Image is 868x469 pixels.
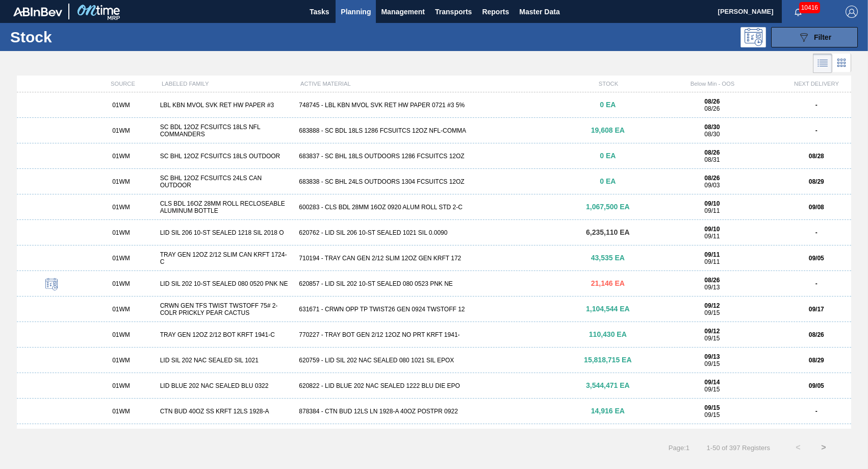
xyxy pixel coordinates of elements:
[705,444,770,452] span: 1 - 50 of 397 Registers
[704,226,720,233] strong: 09/10
[832,54,851,73] div: Card Vision
[295,280,573,287] div: 620857 - LID SIL 202 10-ST SEALED 080 0523 PNK NE
[156,102,295,109] div: LBL KBN MVOL SVK RET HW PAPER #3
[112,153,130,160] span: 01WM
[704,98,720,105] strong: 08/26
[809,357,824,364] strong: 08/29
[21,278,82,292] div: Scheduled Stock
[643,81,782,87] div: Below Min - OOS
[809,153,824,160] strong: 08/28
[296,81,574,87] div: ACTIVE MATERIAL
[112,178,130,185] span: 01WM
[112,229,130,236] span: 01WM
[586,305,630,313] span: 1,104,544 EA
[704,386,720,393] span: 09/15
[600,101,616,109] span: 0 EA
[295,306,573,313] div: 631671 - CRWN OPP TP TWIST26 GEN 0924 TWSTOFF 12
[771,27,858,47] button: Filter
[308,6,330,18] span: Tasks
[704,335,720,342] span: 09/15
[158,81,296,87] div: LABELED FAMILY
[589,330,627,338] span: 110,430 EA
[704,277,720,284] strong: 08/26
[156,251,295,265] div: TRAY GEN 12OZ 2/12 SLIM CAN KRFT 1724-C
[704,379,720,386] strong: 09/14
[591,126,625,134] span: 19,608 EA
[704,207,720,214] span: 09/11
[600,152,616,160] span: 0 EA
[156,357,295,364] div: LID SIL 202 NAC SEALED SIL 1021
[669,444,690,452] span: Page : 1
[341,6,371,18] span: Planning
[156,302,295,316] div: CRWN GEN TFS TWIST TWSTOFF 75# 2-COLR PRICKLY PEAR CACTUS
[815,102,818,109] strong: -
[10,31,160,43] h1: Stock
[591,254,625,262] span: 43,535 EA
[811,435,836,460] button: >
[295,229,573,236] div: 620762 - LID SIL 206 10-ST SEALED 1021 SIL 0.0090
[704,411,720,418] span: 09/15
[704,175,720,182] strong: 08/26
[574,81,643,87] div: STOCK
[112,306,130,313] span: 01WM
[295,153,573,160] div: 683837 - SC BHL 18LS OUTDOORS 1286 FCSUITCS 12OZ
[112,357,130,364] span: 01WM
[815,408,818,415] strong: -
[112,102,130,109] span: 01WM
[156,200,295,214] div: CLS BDL 16OZ 28MM ROLL RECLOSEABLE ALUMINUM BOTTLE
[112,382,130,389] span: 01WM
[809,178,824,185] strong: 08/29
[295,127,573,134] div: 683888 - SC BDL 18LS 1286 FCSUITCS 12OZ NFL-COMMA
[704,131,720,138] span: 08/30
[846,6,858,18] img: Logout
[156,280,295,287] div: LID SIL 202 10-ST SEALED 080 0520 PNK NE
[815,280,818,287] strong: -
[295,102,573,109] div: 748745 - LBL KBN MVOL SVK RET HW PAPER 0721 #3 5%
[482,6,509,18] span: Reports
[782,5,814,19] button: Notifications
[600,177,616,185] span: 0 EA
[435,6,472,18] span: Transports
[704,328,720,335] strong: 09/12
[704,258,720,265] span: 09/11
[741,27,766,47] div: Programming: no user selected
[815,127,818,134] strong: -
[156,331,295,338] div: TRAY GEN 12OZ 2/12 BOT KRFT 1941-C
[704,404,720,411] strong: 09/15
[156,229,295,236] div: LID SIL 206 10-ST SEALED 1218 SIL 2018 O
[584,356,631,364] span: 15,818,715 EA
[704,149,720,156] strong: 08/26
[295,178,573,185] div: 683838 - SC BHL 24LS OUTDOORS 1304 FCSUITCS 12OZ
[704,124,720,131] strong: 08/30
[704,309,720,316] span: 09/15
[156,382,295,389] div: LID BLUE 202 NAC SEALED BLU 0322
[112,204,130,211] span: 01WM
[112,408,130,415] span: 01WM
[704,353,720,360] strong: 09/13
[295,331,573,338] div: 770227 - TRAY BOT GEN 2/12 12OZ NO PRT KRFT 1941-
[381,6,425,18] span: Management
[295,357,573,364] div: 620759 - LID SIL 202 NAC SEALED 080 1021 SIL EPOX
[704,284,720,291] span: 09/13
[156,408,295,415] div: CTN BUD 40OZ SS KRFT 12LS 1928-A
[295,255,573,262] div: 710194 - TRAY CAN GEN 2/12 SLIM 12OZ GEN KRFT 172
[112,127,130,134] span: 01WM
[704,251,720,258] strong: 09/11
[704,156,720,163] span: 08/31
[156,175,295,189] div: SC BHL 12OZ FCSUITCS 24LS CAN OUTDOOR
[112,280,130,287] span: 01WM
[704,233,720,240] span: 09/11
[295,408,573,415] div: 878384 - CTN BUD 12LS LN 1928-A 40OZ POSTPR 0922
[815,229,818,236] strong: -
[809,331,824,338] strong: 08/26
[799,2,820,13] span: 10416
[156,124,295,138] div: SC BDL 12OZ FCSUITCS 18LS NFL COMMANDERS
[591,279,625,287] span: 21,146 EA
[112,255,130,262] span: 01WM
[13,7,62,16] img: TNhmsLtSVTkK8tSr43FrP2fwEKptu5GPRR3wAAAABJRU5ErkJggg==
[295,382,573,389] div: 620822 - LID BLUE 202 NAC SEALED 1222 BLU DIE EPO
[813,54,832,73] div: List Vision
[704,182,720,189] span: 09/03
[809,255,824,262] strong: 09/05
[586,228,630,236] span: 6,235,110 EA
